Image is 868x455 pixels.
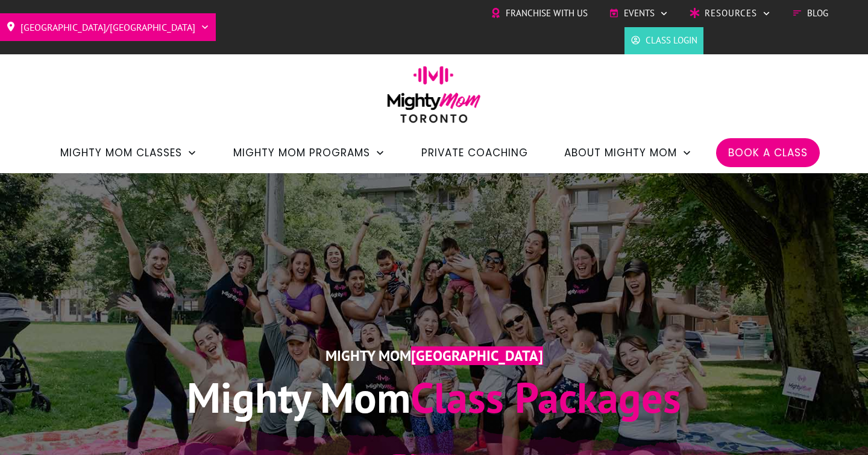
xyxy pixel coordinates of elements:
span: Resources [705,4,757,22]
span: Franchise with Us [506,4,588,22]
a: Mighty Mom Classes [60,142,197,163]
span: Mighty Mom Programs [233,142,370,163]
a: Franchise with Us [491,4,588,22]
a: Book a Class [728,142,808,163]
a: About Mighty Mom [564,142,692,163]
span: Mighty Mom [187,370,410,424]
a: Blog [792,4,828,22]
span: About Mighty Mom [564,142,677,163]
h1: Class Packages [85,370,783,425]
a: [GEOGRAPHIC_DATA]/[GEOGRAPHIC_DATA] [6,17,210,37]
span: Mighty Mom Classes [60,142,182,163]
a: Class Login [631,31,697,49]
span: [GEOGRAPHIC_DATA] [411,346,543,365]
span: Events [624,4,655,22]
img: mightymom-logo-toronto [381,66,487,132]
a: Private Coaching [421,142,528,163]
span: Mighty Mom [325,346,411,365]
span: [GEOGRAPHIC_DATA]/[GEOGRAPHIC_DATA] [20,17,195,37]
a: Events [609,4,668,22]
span: Class Login [646,31,697,49]
span: Blog [807,4,828,22]
a: Resources [690,4,771,22]
a: Mighty Mom Programs [233,142,385,163]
